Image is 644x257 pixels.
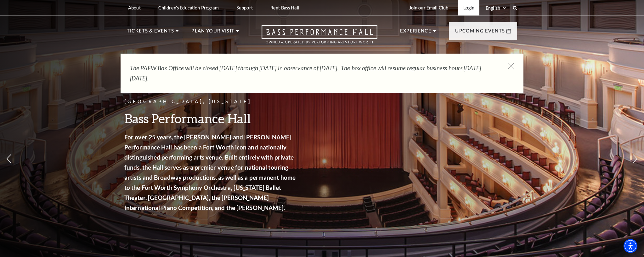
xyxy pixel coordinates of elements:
[236,5,253,10] p: Support
[130,64,481,82] em: The PAFW Box Office will be closed [DATE] through [DATE] in observance of [DATE]. The box office ...
[128,5,141,10] p: About
[270,5,299,10] p: Rent Bass Hall
[239,25,400,50] a: Open this option
[455,27,505,38] p: Upcoming Events
[624,239,637,253] div: Accessibility Menu
[484,5,507,11] select: Select:
[124,133,296,211] strong: For over 25 years, the [PERSON_NAME] and [PERSON_NAME] Performance Hall has been a Fort Worth ico...
[124,98,297,106] p: [GEOGRAPHIC_DATA], [US_STATE]
[127,27,174,38] p: Tickets & Events
[400,27,432,38] p: Experience
[158,5,219,10] p: Children's Education Program
[191,27,234,38] p: Plan Your Visit
[124,110,297,126] h3: Bass Performance Hall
